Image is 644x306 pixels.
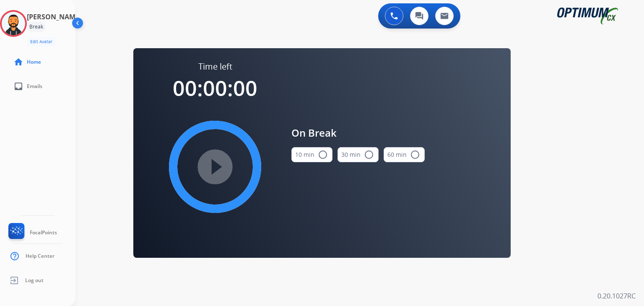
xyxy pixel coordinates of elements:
[291,147,332,162] button: 10 min
[27,22,46,32] div: Break
[198,61,232,73] span: Time left
[13,81,23,91] mat-icon: inbox
[7,223,57,242] a: FocalPoints
[26,253,55,259] span: Help Center
[597,291,636,301] p: 0.20.1027RC
[27,37,56,47] button: Edit Avatar
[338,147,379,162] button: 30 min
[318,150,328,160] mat-icon: radio_button_unchecked
[173,74,257,102] span: 00:00:00
[2,12,25,35] img: avatar
[27,12,81,22] h3: [PERSON_NAME]
[25,277,44,284] span: Log out
[291,125,425,140] span: On Break
[27,59,41,65] span: Home
[410,150,420,160] mat-icon: radio_button_unchecked
[30,229,57,236] span: FocalPoints
[27,83,42,90] span: Emails
[384,147,425,162] button: 60 min
[364,150,374,160] mat-icon: radio_button_unchecked
[13,57,23,67] mat-icon: home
